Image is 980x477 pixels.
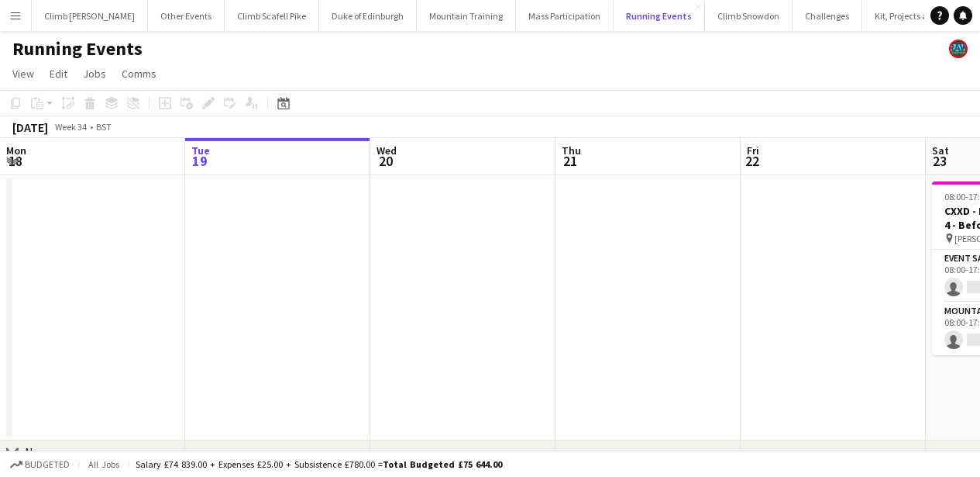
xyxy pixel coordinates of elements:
a: Jobs [77,64,112,84]
span: Thu [562,143,581,157]
h1: Running Events [12,37,143,60]
span: 21 [559,152,581,170]
span: Wed [377,143,397,157]
span: Tue [191,143,210,157]
button: Kit, Projects and Office [862,1,977,31]
span: Total Budgeted £75 644.00 [383,458,502,470]
span: Jobs [83,67,106,81]
button: Mountain Training [417,1,516,31]
a: Edit [43,64,74,84]
span: All jobs [85,458,122,470]
span: Comms [122,67,156,81]
div: New group [25,444,82,460]
a: Comms [115,64,163,84]
span: 23 [930,152,949,170]
button: Climb [PERSON_NAME] [32,1,148,31]
span: 22 [744,152,759,170]
span: Edit [50,67,67,81]
span: Fri [747,143,759,157]
span: 20 [374,152,397,170]
app-user-avatar: Staff RAW Adventures [949,40,968,58]
button: Climb Snowdon [705,1,793,31]
a: View [6,64,40,84]
button: Climb Scafell Pike [225,1,319,31]
button: Duke of Edinburgh [319,1,417,31]
span: Mon [6,143,26,157]
span: 19 [189,152,210,170]
span: 18 [4,152,26,170]
span: Week 34 [51,121,90,133]
div: [DATE] [12,119,48,135]
span: View [12,67,34,81]
div: Salary £74 839.00 + Expenses £25.00 + Subsistence £780.00 = [136,458,502,470]
div: BST [96,121,112,133]
button: Challenges [793,1,862,31]
span: Sat [932,143,949,157]
button: Other Events [148,1,225,31]
button: Budgeted [8,456,72,473]
span: Budgeted [25,459,70,470]
button: Mass Participation [516,1,614,31]
button: Running Events [614,1,705,31]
